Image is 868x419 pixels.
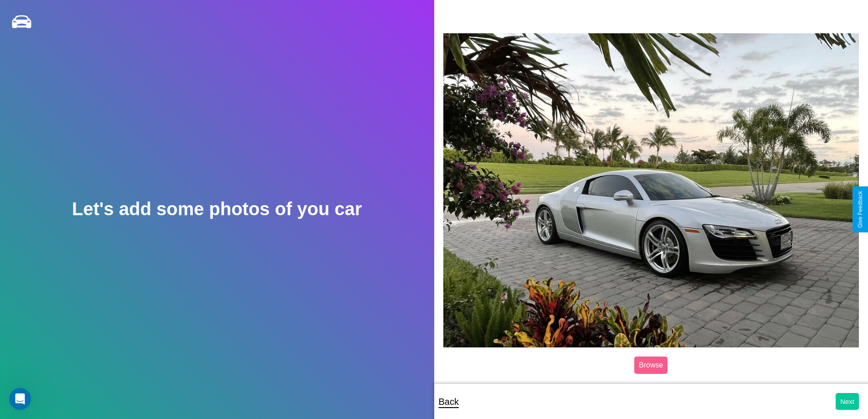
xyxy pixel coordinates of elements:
[857,191,863,228] div: Give Feedback
[836,393,859,410] button: Next
[634,357,668,374] label: Browse
[439,393,459,410] p: Back
[72,199,362,219] h2: Let's add some photos of you car
[443,33,859,347] img: posted
[9,388,31,410] iframe: Intercom live chat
